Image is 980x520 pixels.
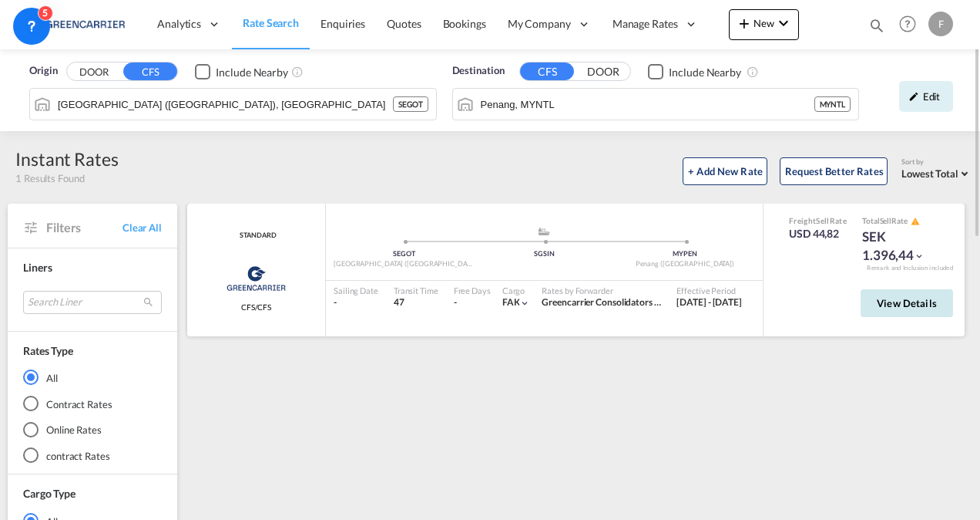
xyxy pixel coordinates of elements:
button: Request Better Rates [780,157,888,185]
span: My Company [508,16,571,32]
md-icon: icon-pencil [908,91,919,102]
div: 47 [394,296,438,309]
div: Remark and Inclusion included [855,264,965,272]
div: USD 44,82 [789,226,847,241]
md-input-container: Penang, MYNTL [453,89,859,120]
span: FAK [502,296,520,308]
div: Rates by Forwarder [542,285,661,296]
div: Free Days [454,285,491,296]
md-radio-button: Online Rates [23,422,162,437]
md-icon: icon-chevron-down [774,14,793,32]
span: Filters [46,219,123,236]
input: Search by Port [58,93,393,116]
span: New [735,17,793,29]
div: MYNTL [814,96,851,112]
md-input-container: Gothenburg (Goteborg), SEGOT [30,89,436,120]
div: MYPEN [615,249,755,259]
div: Effective Period [676,285,742,296]
input: Search by Port [481,93,814,116]
md-radio-button: All [23,370,162,385]
md-checkbox: Checkbox No Ink [195,63,288,79]
span: Origin [29,63,57,79]
span: Manage Rates [612,16,678,32]
span: Enquiries [321,17,365,30]
span: Rate Search [243,16,299,29]
div: Greencarrier Consolidators (Sweden) [542,296,661,309]
div: SEGOT [393,96,428,112]
div: Include Nearby [669,65,741,80]
md-checkbox: Checkbox No Ink [648,63,741,79]
md-select: Select: Lowest Total [901,164,972,181]
span: Sell [880,216,892,225]
span: CFS/CFS [241,302,271,312]
div: Sailing Date [334,285,378,296]
md-icon: icon-magnify [868,17,885,34]
span: [DATE] - [DATE] [676,296,742,308]
div: Rates Type [23,343,73,359]
md-radio-button: contract Rates [23,448,162,464]
div: F [928,12,953,36]
span: Clear All [123,221,162,235]
md-icon: Unchecked: Ignores neighbouring ports when fetching rates.Checked : Includes neighbouring ports w... [747,66,759,78]
span: STANDARD [236,231,276,241]
span: 1 Results Found [15,171,85,185]
md-icon: assets/icons/custom/ship-fill.svg [535,228,553,235]
img: 609dfd708afe11efa14177256b0082fb.png [23,7,127,42]
div: [GEOGRAPHIC_DATA] ([GEOGRAPHIC_DATA]) [334,259,474,269]
button: DOOR [576,63,630,81]
button: DOOR [67,63,121,81]
span: Lowest Total [901,167,958,180]
div: 01 Oct 2025 - 31 Dec 2025 [676,296,742,309]
md-icon: icon-plus 400-fg [735,14,753,32]
button: View Details [861,289,953,317]
div: Instant Rates [15,147,119,171]
button: CFS [520,62,574,80]
div: Freight Rate [789,215,847,226]
div: - [454,296,457,309]
span: Liners [23,261,52,274]
div: icon-pencilEdit [899,81,953,112]
span: Analytics [157,16,201,32]
span: Greencarrier Consolidators ([GEOGRAPHIC_DATA]) [542,296,755,308]
div: Contract / Rate Agreement / Tariff / Spot Pricing Reference Number: STANDARD [236,231,276,241]
div: Include Nearby [216,65,288,80]
md-icon: Unchecked: Ignores neighbouring ports when fetching rates.Checked : Includes neighbouring ports w... [291,66,304,78]
button: CFS [123,62,177,80]
div: Transit Time [394,285,438,296]
md-radio-button: Contract Rates [23,396,162,411]
div: Penang ([GEOGRAPHIC_DATA]) [615,259,755,269]
div: Cargo [502,285,531,296]
md-icon: icon-chevron-down [914,251,925,262]
div: Sort by [901,157,972,167]
md-icon: icon-alert [911,217,920,226]
div: SEK 1.396,44 [862,228,939,265]
div: Help [894,11,928,39]
div: Cargo Type [23,486,76,501]
button: + Add New Rate [683,157,767,185]
span: Help [894,11,921,37]
div: icon-magnify [868,17,885,40]
div: SGSIN [474,249,614,259]
span: Quotes [387,17,421,30]
button: icon-alert [909,215,920,227]
div: Total Rate [862,215,939,228]
md-icon: icon-chevron-down [519,298,530,309]
span: Destination [452,63,505,79]
span: Bookings [443,17,486,30]
button: icon-plus 400-fgNewicon-chevron-down [729,9,799,40]
img: Greencarrier Consolidator [222,259,290,298]
span: Sell [816,216,829,225]
div: SEGOT [334,249,474,259]
span: View Details [877,297,937,309]
div: - [334,296,378,309]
